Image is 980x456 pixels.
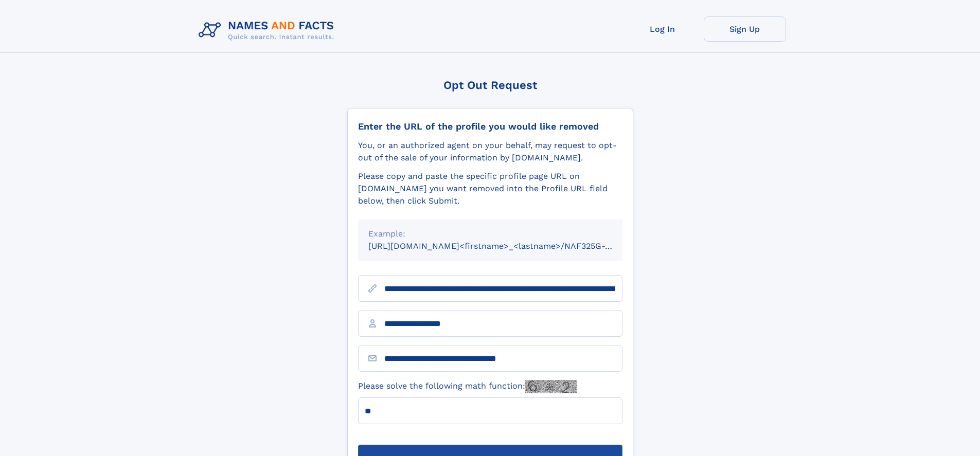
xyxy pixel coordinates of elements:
[194,16,343,44] img: Logo Names and Facts
[368,228,612,240] div: Example:
[704,16,786,42] a: Sign Up
[347,79,633,92] div: Opt Out Request
[621,16,704,42] a: Log In
[358,139,622,164] div: You, or an authorized agent on your behalf, may request to opt-out of the sale of your informatio...
[368,241,642,251] small: [URL][DOMAIN_NAME]<firstname>_<lastname>/NAF325G-xxxxxxxx
[358,121,622,132] div: Enter the URL of the profile you would like removed
[358,170,622,207] div: Please copy and paste the specific profile page URL on [DOMAIN_NAME] you want removed into the Pr...
[358,380,577,393] label: Please solve the following math function:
